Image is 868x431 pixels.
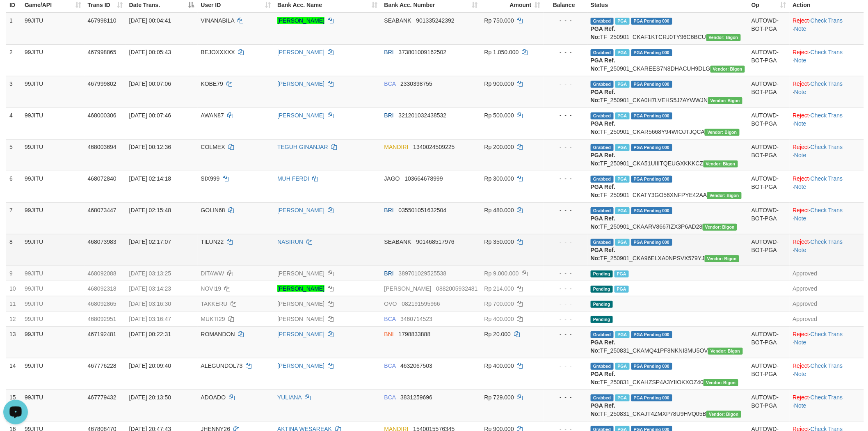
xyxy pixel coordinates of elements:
td: TF_250901_CKA96ELXA0NPSVX579YJ [587,234,748,266]
span: PGA Pending [631,239,672,246]
a: Note [794,247,806,253]
span: [DATE] 02:14:18 [129,175,171,182]
td: 99JITU [21,326,85,358]
span: Grabbed [591,394,614,401]
td: AUTOWD-BOT-PGA [748,44,790,76]
td: 6 [6,171,21,202]
div: - - - [547,48,584,56]
span: 468092951 [88,316,116,322]
td: · · [790,358,864,390]
span: Copy 1798833888 to clipboard [399,331,431,337]
a: Note [794,57,806,64]
div: - - - [547,238,584,246]
span: [PERSON_NAME] [384,285,432,292]
td: 99JITU [21,13,85,45]
a: Reject [793,112,809,119]
td: TF_250901_CKA51UIIITQEUGXKKKCZ [587,139,748,171]
span: PGA Pending [631,394,672,401]
b: PGA Ref. No: [591,183,615,198]
a: Check Trans [811,331,843,337]
span: BRI [384,49,394,55]
td: 9 [6,266,21,281]
td: AUTOWD-BOT-PGA [748,326,790,358]
a: [PERSON_NAME] [277,362,324,369]
td: 99JITU [21,108,85,139]
div: - - - [547,80,584,88]
a: [PERSON_NAME] [277,80,324,87]
td: · · [790,44,864,76]
a: Note [794,152,806,158]
td: TF_250901_CKATY3GO56XNFPYE42AA [587,171,748,202]
span: Copy 901468517976 to clipboard [416,238,454,245]
a: Reject [793,144,809,150]
a: Check Trans [811,207,843,213]
div: - - - [547,300,584,308]
a: Note [794,120,806,127]
span: Marked by aektoyota [615,207,630,214]
span: Marked by aektoyota [615,49,630,56]
span: Grabbed [591,207,614,214]
b: PGA Ref. No: [591,57,615,72]
a: Reject [793,49,809,55]
span: 467998110 [88,17,116,24]
button: Open LiveChat chat widget [3,3,28,28]
a: Reject [793,362,809,369]
a: Reject [793,207,809,213]
td: TF_250831_CKAMQ41PF8NKNI3MU5OV [587,326,748,358]
span: 468073983 [88,238,116,245]
td: AUTOWD-BOT-PGA [748,390,790,421]
td: AUTOWD-BOT-PGA [748,202,790,234]
span: Grabbed [591,49,614,56]
div: - - - [547,393,584,401]
a: Check Trans [811,175,843,182]
span: Copy 082191595966 to clipboard [402,300,440,307]
a: Check Trans [811,144,843,150]
span: [DATE] 00:07:06 [129,80,171,87]
td: · · [790,326,864,358]
span: [DATE] 03:13:25 [129,270,171,277]
span: Vendor URL: https://checkout31.1velocity.biz [706,411,741,418]
td: TF_250901_CKAREES7N8DHACUH9DLG [587,44,748,76]
span: Grabbed [591,331,614,338]
td: 99JITU [21,358,85,390]
span: Marked by aektoyota [614,271,629,277]
span: AWAN87 [201,112,224,119]
span: Rp 350.000 [484,238,514,245]
span: 468092865 [88,300,116,307]
span: Vendor URL: https://checkout31.1velocity.biz [704,379,738,386]
td: 99JITU [21,44,85,76]
a: Note [794,25,806,32]
span: Vendor URL: https://checkout31.1velocity.biz [705,255,739,262]
span: TAKKERU [201,300,228,307]
a: Reject [793,238,809,245]
a: [PERSON_NAME] [277,285,324,292]
span: Rp 300.000 [484,175,514,182]
a: Check Trans [811,112,843,119]
span: Vendor URL: https://checkout31.1velocity.biz [703,224,737,231]
span: BCA [384,394,396,401]
span: BCA [384,316,396,322]
span: BNI [384,331,394,337]
a: Note [794,183,806,190]
span: DITAWW [201,270,224,277]
span: 467192481 [88,331,116,337]
span: [DATE] 03:16:30 [129,300,171,307]
span: [DATE] 00:05:43 [129,49,171,55]
span: 468072840 [88,175,116,182]
span: Grabbed [591,81,614,88]
span: [DATE] 00:12:36 [129,144,171,150]
a: Note [794,371,806,377]
b: PGA Ref. No: [591,371,615,385]
span: Copy 0882005932481 to clipboard [436,285,477,292]
td: AUTOWD-BOT-PGA [748,76,790,108]
span: Vendor URL: https://checkout31.1velocity.biz [704,160,738,167]
span: Vendor URL: https://checkout31.1velocity.biz [708,348,742,355]
span: PGA Pending [631,18,672,25]
td: TF_250901_CKAARV8667IZX3P6AD28 [587,202,748,234]
a: Note [794,339,806,346]
td: · · [790,171,864,202]
span: Grabbed [591,18,614,25]
span: Grabbed [591,239,614,246]
span: MANDIRI [384,144,409,150]
span: VINANABILA [201,17,235,24]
